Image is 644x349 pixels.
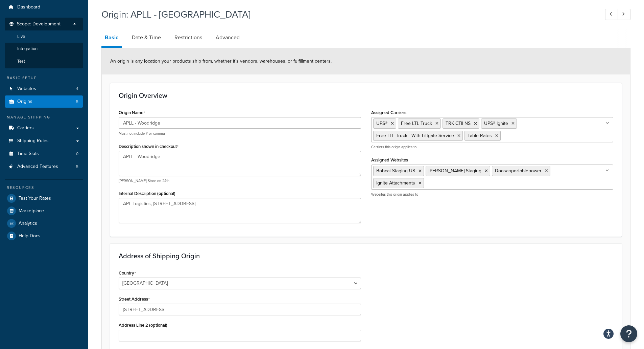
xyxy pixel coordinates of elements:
a: Next Record [618,9,631,20]
span: Shipping Rules [17,138,49,144]
a: Analytics [5,217,83,230]
span: UPS® [376,120,387,127]
p: Carriers this origin applies to [371,145,614,150]
label: Origin Name [119,110,145,115]
label: Address Line 2 (optional) [119,323,167,328]
a: Test Your Rates [5,192,83,204]
span: Scope: Development [17,21,61,27]
li: Test [5,55,83,68]
li: Integration [5,43,83,55]
span: Free LTL Truck [401,120,432,127]
span: UPS® Ignite [484,120,508,127]
span: Doosanportablepower [495,167,542,174]
div: Basic Setup [5,75,83,81]
li: Live [5,30,83,43]
li: Time Slots [5,148,83,160]
label: Internal Description (optional) [119,191,175,196]
span: Ignite Attachments [376,179,415,187]
span: Time Slots [17,151,39,157]
p: Websites this origin applies to [371,192,614,197]
h3: Origin Overview [119,92,613,99]
span: Marketplace [19,208,44,214]
span: Help Docs [19,233,41,239]
span: 5 [76,164,78,170]
a: Dashboard [5,1,83,14]
a: Websites4 [5,83,83,95]
a: Date & Time [128,29,164,46]
a: Carriers [5,122,83,134]
a: Basic [101,29,122,48]
span: Origins [17,99,32,105]
span: An origin is any location your products ship from, whether it’s vendors, warehouses, or fulfillme... [110,58,332,65]
label: Assigned Websites [371,157,408,162]
span: Table Rates [468,132,492,139]
a: Time Slots0 [5,148,83,160]
p: [PERSON_NAME] Store on 24th [119,178,361,183]
h3: Address of Shipping Origin [119,252,613,260]
span: Dashboard [17,4,40,10]
li: Origins [5,95,83,108]
span: Advanced Features [17,164,58,170]
span: 5 [76,99,78,105]
label: Country [119,270,136,276]
span: Test [17,59,25,64]
div: Resources [5,185,83,191]
span: Free LTL Truck - With Liftgate Service [376,132,454,139]
a: Advanced [212,29,243,46]
span: 0 [76,151,78,157]
label: Assigned Carriers [371,110,406,115]
li: Advanced Features [5,160,83,173]
a: Help Docs [5,230,83,242]
span: [PERSON_NAME] Staging [429,167,481,174]
label: Street Address [119,297,150,302]
a: Marketplace [5,205,83,217]
span: 4 [76,86,78,92]
span: Carriers [17,125,34,131]
a: Advanced Features5 [5,160,83,173]
label: Description shown in checkout [119,144,178,149]
textarea: APLL - Woodridge [119,151,361,176]
a: Restrictions [171,29,206,46]
div: Manage Shipping [5,114,83,120]
span: Live [17,34,25,40]
button: Open Resource Center [620,325,637,342]
li: Websites [5,83,83,95]
span: Websites [17,86,36,92]
span: Test Your Rates [19,196,51,201]
span: TRK CTII NS [446,120,471,127]
span: Analytics [19,221,37,226]
a: Previous Record [605,9,618,20]
a: Origins5 [5,95,83,108]
p: Must not include # or comma [119,131,361,136]
span: Bobcat Staging US [376,167,415,174]
a: Shipping Rules [5,135,83,147]
textarea: APL Logistics, [STREET_ADDRESS] [119,198,361,223]
span: Integration [17,46,38,52]
h1: Origin: APLL - [GEOGRAPHIC_DATA] [101,8,593,21]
